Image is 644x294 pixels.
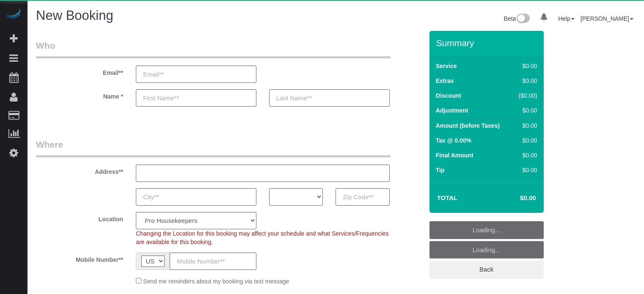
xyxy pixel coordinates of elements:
[136,230,388,245] span: Changing the Location for this booking may affect your schedule and what Services/Frequencies are...
[558,15,575,22] a: Help
[515,136,537,145] div: $0.00
[515,166,537,174] div: $0.00
[436,151,473,159] label: Final Amount
[436,136,471,145] label: Tax @ 0.00%
[170,253,256,270] input: Mobile Number**
[136,89,256,107] input: First Name**
[515,106,537,115] div: $0.00
[436,106,468,115] label: Adjustment
[30,212,129,223] label: Location
[36,39,391,58] legend: Who
[515,62,537,70] div: $0.00
[515,121,537,130] div: $0.00
[516,14,530,25] img: New interface
[515,151,537,159] div: $0.00
[269,89,390,107] input: Last Name**
[436,77,454,85] label: Extras
[436,166,445,174] label: Tip
[336,188,389,206] input: Zip Code**
[515,77,537,85] div: $0.00
[36,138,391,157] legend: Where
[30,89,129,101] label: Name *
[36,8,113,23] span: New Booking
[429,261,544,278] a: Back
[436,121,500,130] label: Amount (before Taxes)
[30,253,129,264] label: Mobile Number**
[495,195,536,202] h4: $0.00
[143,278,289,285] span: Send me reminders about my booking via text message
[437,194,458,201] strong: Total
[436,62,457,70] label: Service
[436,91,461,100] label: Discount
[581,15,633,22] a: [PERSON_NAME]
[515,91,537,100] div: ($0.00)
[436,38,539,48] h3: Summary
[504,15,530,22] a: Beta
[5,8,22,20] img: Automaid Logo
